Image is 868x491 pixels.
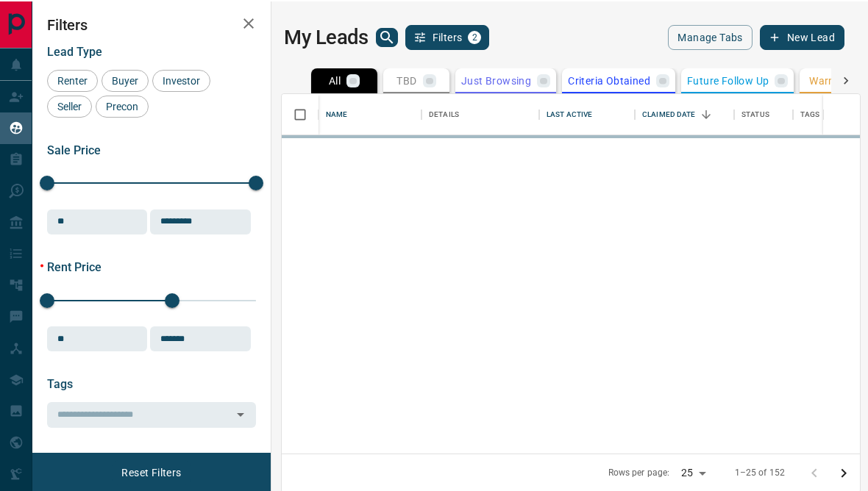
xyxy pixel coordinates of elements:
[47,142,101,156] span: Sale Price
[47,15,256,32] h2: Filters
[319,93,421,134] div: Name
[760,24,844,49] button: New Lead
[47,259,102,273] span: Rent Price
[668,24,752,49] button: Manage Tabs
[230,403,251,423] button: Open
[102,68,149,90] div: Buyer
[152,68,210,90] div: Investor
[687,74,769,85] p: Future Follow Up
[675,461,711,482] div: 25
[735,465,785,478] p: 1–25 of 152
[429,93,459,134] div: Details
[809,74,838,85] p: Warm
[405,24,490,49] button: Filters2
[47,94,92,116] div: Seller
[461,74,531,85] p: Just Browsing
[52,74,93,85] span: Renter
[568,74,650,85] p: Criteria Obtained
[547,93,592,134] div: Last Active
[829,457,858,487] button: Go to next page
[157,74,205,85] span: Investor
[800,93,820,134] div: Tags
[284,24,369,48] h1: My Leads
[642,93,696,134] div: Claimed Date
[52,99,87,111] span: Seller
[326,93,348,134] div: Name
[421,93,539,134] div: Details
[635,93,734,134] div: Claimed Date
[112,459,191,484] button: Reset Filters
[539,93,635,134] div: Last Active
[696,103,716,123] button: Sort
[47,376,73,390] span: Tags
[741,93,769,134] div: Status
[469,31,480,41] span: 2
[376,26,398,46] button: search button
[396,74,416,85] p: TBD
[96,94,149,116] div: Precon
[329,74,341,85] p: All
[107,74,143,85] span: Buyer
[47,43,102,57] span: Lead Type
[734,93,793,134] div: Status
[608,465,670,478] p: Rows per page:
[47,68,98,90] div: Renter
[101,99,143,111] span: Precon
